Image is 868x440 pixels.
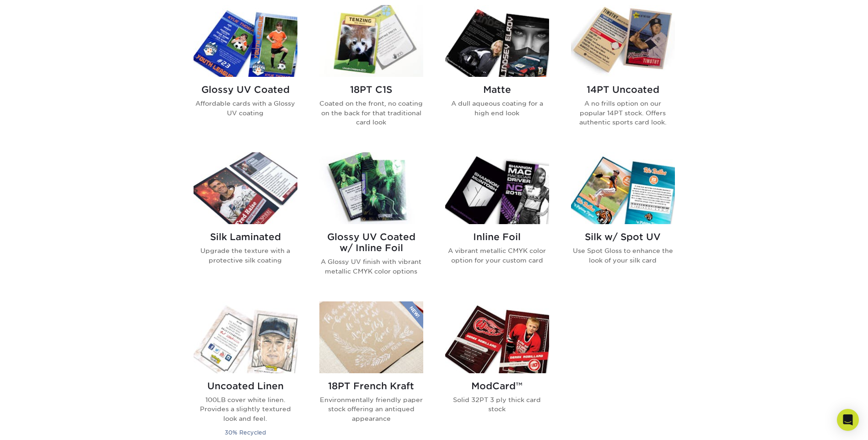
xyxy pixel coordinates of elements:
p: A Glossy UV finish with vibrant metallic CMYK color options [319,257,423,276]
img: New Product [400,301,423,329]
img: Silk Laminated Trading Cards [194,152,297,224]
p: 100LB cover white linen. Provides a slightly textured look and feel. [194,395,297,423]
img: Glossy UV Coated Trading Cards [194,5,297,77]
p: Affordable cards with a Glossy UV coating [194,99,297,118]
h2: Uncoated Linen [194,381,297,392]
p: Environmentally friendly paper stock offering an antiqued appearance [319,395,423,423]
a: 14PT Uncoated Trading Cards 14PT Uncoated A no frills option on our popular 14PT stock. Offers au... [571,5,675,141]
h2: 14PT Uncoated [571,84,675,95]
img: ModCard™ Trading Cards [445,301,549,373]
h2: 18PT C1S [319,84,423,95]
h2: 18PT French Kraft [319,381,423,392]
p: Upgrade the texture with a protective silk coating [194,246,297,265]
a: Matte Trading Cards Matte A dull aqueous coating for a high end look [445,5,549,141]
a: 18PT C1S Trading Cards 18PT C1S Coated on the front, no coating on the back for that traditional ... [319,5,423,141]
a: Glossy UV Coated w/ Inline Foil Trading Cards Glossy UV Coated w/ Inline Foil A Glossy UV finish ... [319,152,423,290]
p: Use Spot Gloss to enhance the look of your silk card [571,246,675,265]
p: Coated on the front, no coating on the back for that traditional card look [319,99,423,127]
h2: Glossy UV Coated [194,84,297,95]
h2: Silk Laminated [194,231,297,242]
img: Uncoated Linen Trading Cards [194,301,297,373]
img: Silk w/ Spot UV Trading Cards [571,152,675,224]
h2: Inline Foil [445,231,549,242]
p: Solid 32PT 3 ply thick card stock [445,395,549,414]
img: 14PT Uncoated Trading Cards [571,5,675,77]
a: Inline Foil Trading Cards Inline Foil A vibrant metallic CMYK color option for your custom card [445,152,549,290]
p: A no frills option on our popular 14PT stock. Offers authentic sports card look. [571,99,675,127]
img: Matte Trading Cards [445,5,549,77]
h2: Glossy UV Coated w/ Inline Foil [319,231,423,253]
a: Silk w/ Spot UV Trading Cards Silk w/ Spot UV Use Spot Gloss to enhance the look of your silk card [571,152,675,290]
h2: ModCard™ [445,381,549,392]
div: Open Intercom Messenger [837,409,859,431]
a: Silk Laminated Trading Cards Silk Laminated Upgrade the texture with a protective silk coating [194,152,297,290]
img: Inline Foil Trading Cards [445,152,549,224]
p: A dull aqueous coating for a high end look [445,99,549,118]
h2: Matte [445,84,549,95]
img: 18PT French Kraft Trading Cards [319,301,423,373]
img: 18PT C1S Trading Cards [319,5,423,77]
small: 30% Recycled [225,429,266,436]
p: A vibrant metallic CMYK color option for your custom card [445,246,549,265]
h2: Silk w/ Spot UV [571,231,675,242]
img: Glossy UV Coated w/ Inline Foil Trading Cards [319,152,423,224]
a: Glossy UV Coated Trading Cards Glossy UV Coated Affordable cards with a Glossy UV coating [194,5,297,141]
